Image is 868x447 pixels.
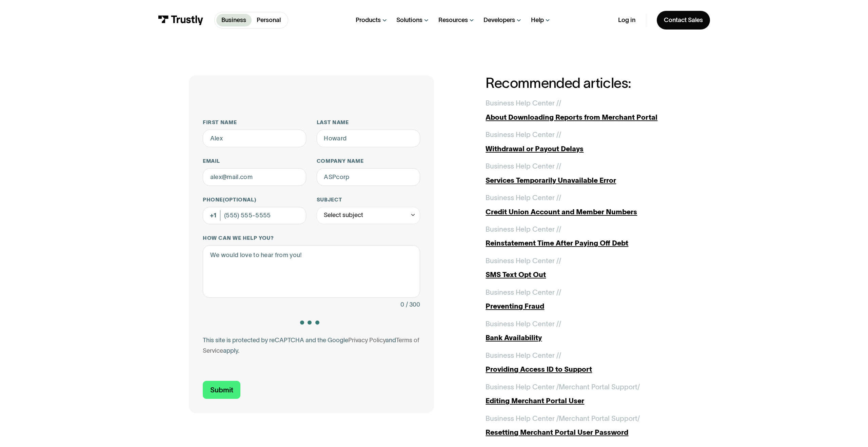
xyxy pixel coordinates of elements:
[203,196,306,203] label: Phone
[486,75,679,91] h2: Recommended articles:
[203,119,306,126] label: First name
[486,192,559,203] div: Business Help Center /
[486,350,679,374] a: Business Help Center //Providing Access ID to Support
[486,255,559,266] div: Business Help Center /
[438,16,468,24] div: Resources
[223,197,256,202] span: (Optional)
[203,335,420,356] div: This site is protected by reCAPTCHA and the Google and apply.
[396,16,422,24] div: Solutions
[486,269,679,280] div: SMS Text Opt Out
[486,143,679,154] div: Withdrawal or Payout Delays
[317,130,420,147] input: Howard
[486,161,679,185] a: Business Help Center //Services Temporarily Unavailable Error
[216,14,252,26] a: Business
[486,427,679,438] div: Resetting Merchant Portal User Password
[486,413,679,438] a: Business Help Center /Merchant Portal Support/Resetting Merchant Portal User Password
[203,130,306,147] input: Alex
[559,255,561,266] div: /
[203,381,240,399] input: Submit
[203,207,306,225] input: (555) 555-5555
[559,318,561,329] div: /
[252,14,286,26] a: Personal
[531,16,544,24] div: Help
[348,337,386,344] a: Privacy Policy
[317,168,420,186] input: ASPcorp
[559,192,561,203] div: /
[484,16,515,24] div: Developers
[486,364,679,374] div: Providing Access ID to Support
[559,382,637,392] div: Merchant Portal Support
[486,413,559,424] div: Business Help Center /
[400,299,404,310] div: 0
[486,98,559,108] div: Business Help Center /
[664,16,703,24] div: Contact Sales
[637,382,640,392] div: /
[486,129,559,140] div: Business Help Center /
[317,196,420,203] label: Subject
[637,413,640,424] div: /
[559,129,561,140] div: /
[324,210,363,220] div: Select subject
[486,129,679,154] a: Business Help Center //Withdrawal or Payout Delays
[486,301,679,311] div: Preventing Fraud
[317,119,420,126] label: Last name
[486,161,559,171] div: Business Help Center /
[158,15,203,25] img: Trustly Logo
[257,16,281,25] p: Personal
[486,332,679,343] div: Bank Availability
[356,16,381,24] div: Products
[486,382,559,392] div: Business Help Center /
[486,207,679,217] div: Credit Union Account and Member Numbers
[486,318,559,329] div: Business Help Center /
[486,318,679,343] a: Business Help Center //Bank Availability
[486,224,679,248] a: Business Help Center //Reinstatement Time After Paying Off Debt
[486,287,559,297] div: Business Help Center /
[559,350,561,361] div: /
[486,255,679,280] a: Business Help Center //SMS Text Opt Out
[559,98,561,108] div: /
[486,350,559,361] div: Business Help Center /
[486,238,679,248] div: Reinstatement Time After Paying Off Debt
[559,287,561,297] div: /
[618,16,635,24] a: Log in
[486,287,679,311] a: Business Help Center //Preventing Fraud
[406,299,420,310] div: / 300
[486,98,679,122] a: Business Help Center //About Downloading Reports from Merchant Portal
[203,168,306,186] input: alex@mail.com
[486,382,679,406] a: Business Help Center /Merchant Portal Support/Editing Merchant Portal User
[486,192,679,217] a: Business Help Center //Credit Union Account and Member Numbers
[559,161,561,171] div: /
[203,158,306,165] label: Email
[657,11,710,30] a: Contact Sales
[486,395,679,406] div: Editing Merchant Portal User
[317,158,420,165] label: Company name
[486,224,559,234] div: Business Help Center /
[559,224,561,234] div: /
[486,175,679,186] div: Services Temporarily Unavailable Error
[203,235,420,242] label: How can we help you?
[221,16,246,25] p: Business
[559,413,637,424] div: Merchant Portal Support
[486,112,679,122] div: About Downloading Reports from Merchant Portal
